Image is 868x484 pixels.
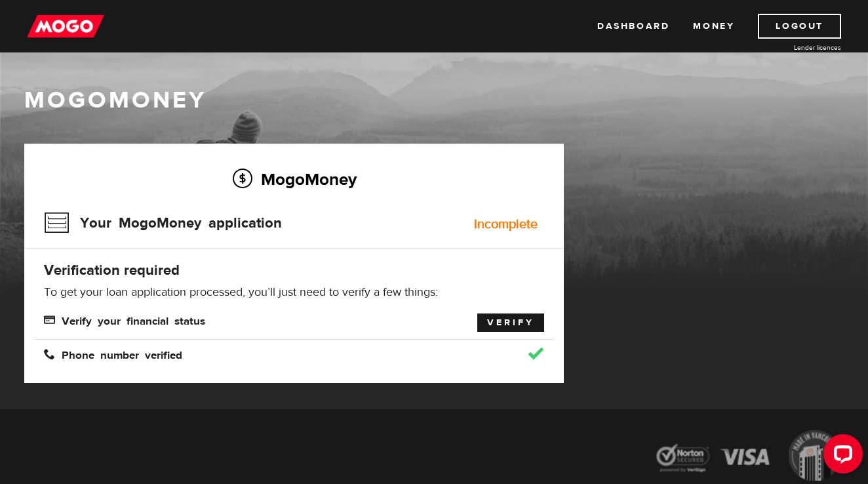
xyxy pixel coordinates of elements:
h4: Verification required [44,261,544,279]
a: Logout [758,14,841,39]
span: Verify your financial status [44,314,205,325]
span: Phone number verified [44,348,182,359]
a: Money [693,14,734,39]
h3: Your MogoMoney application [44,206,282,240]
a: Verify [477,313,544,332]
p: To get your loan application processed, you’ll just need to verify a few things: [44,285,544,300]
a: Lender licences [743,43,841,52]
iframe: LiveChat chat widget [813,429,868,484]
h2: MogoMoney [44,165,544,193]
h1: MogoMoney [24,87,844,114]
a: Dashboard [597,14,669,39]
img: mogo_logo-11ee424be714fa7cbb0f0f49df9e16ec.png [27,14,104,39]
div: Incomplete [474,218,538,231]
